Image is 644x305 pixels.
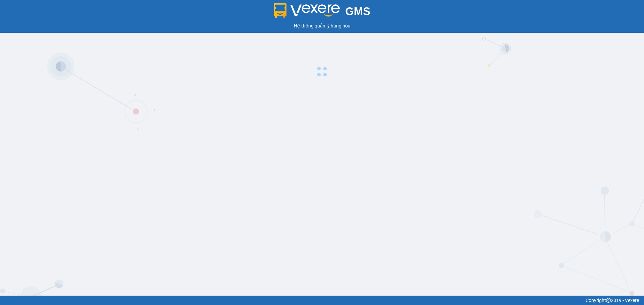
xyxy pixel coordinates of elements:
div: Copyright 2019 - Vexere [5,297,639,304]
a: GMS [274,10,371,15]
span: GMS [345,5,370,17]
img: logo 2 [274,3,340,18]
span: copyright [606,298,611,303]
div: Hệ thống quản lý hàng hóa [2,22,642,29]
